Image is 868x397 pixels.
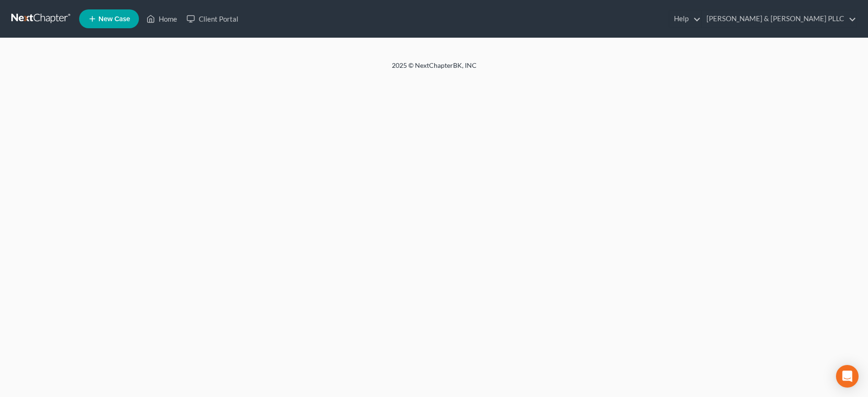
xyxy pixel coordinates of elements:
div: Open Intercom Messenger [836,365,859,388]
a: Help [669,10,701,27]
a: Client Portal [182,10,243,27]
a: [PERSON_NAME] & [PERSON_NAME] PLLC [702,10,856,27]
new-legal-case-button: New Case [79,9,139,28]
div: 2025 © NextChapterBK, INC [166,61,703,78]
a: Home [142,10,182,27]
